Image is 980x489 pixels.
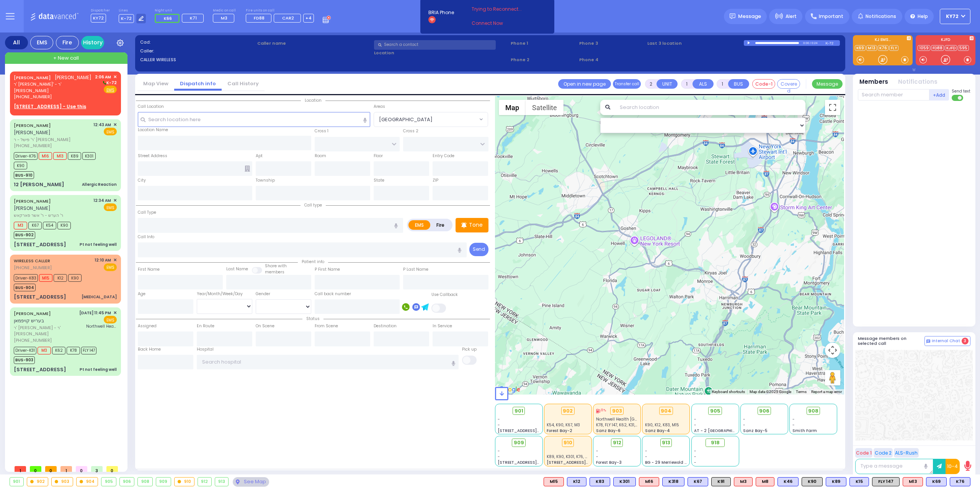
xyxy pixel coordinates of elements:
[14,241,66,249] div: [STREET_ADDRESS]
[140,57,255,63] label: CALLER WIRELESS
[14,205,51,211] span: [PERSON_NAME]
[408,220,431,230] label: EMS
[102,80,117,86] span: K-72
[694,454,736,460] div: -
[428,9,454,16] span: BRIA Phone
[68,152,81,160] span: K89
[498,428,570,434] span: [STREET_ADDRESS][PERSON_NAME]
[14,75,51,81] a: [PERSON_NAME]
[777,477,799,486] div: BLS
[233,477,269,487] div: See map
[55,74,91,81] span: [PERSON_NAME]
[315,153,326,159] label: Room
[825,100,840,115] button: Toggle fullscreen view
[777,477,799,486] div: K46
[81,36,104,49] a: History
[929,89,949,101] button: +Add
[246,8,314,13] label: Fire units on call
[514,407,523,415] span: 901
[498,422,500,428] span: -
[138,323,157,329] label: Assigned
[14,325,77,337] span: ר' [PERSON_NAME] - ר' [PERSON_NAME]
[91,8,110,13] label: Dispatcher
[662,477,684,486] div: BLS
[197,346,214,353] label: Hospital
[858,336,924,346] h5: Message members on selected call
[156,478,171,486] div: 909
[596,448,598,454] span: -
[497,385,522,395] a: Open this area in Google Maps (opens a new window)
[940,9,970,24] button: KY72
[657,79,678,89] button: UNIT
[81,347,96,354] span: FLY 147
[849,477,869,486] div: K15
[855,448,872,458] button: Code 1
[14,366,66,374] div: [STREET_ADDRESS]
[808,407,818,415] span: 908
[14,129,51,136] span: [PERSON_NAME]
[175,478,194,486] div: 910
[52,478,73,486] div: 903
[567,477,586,486] div: BLS
[826,477,846,486] div: K89
[113,197,117,204] span: ✕
[256,291,270,297] label: Gender
[825,343,840,358] button: Map camera controls
[596,460,622,465] span: Forest Bay-3
[547,454,601,460] span: K89, K90, K301, K76, M16, M13
[374,40,496,50] input: Search a contact
[138,266,160,273] label: First Name
[93,122,111,128] span: 12:43 AM
[946,13,959,20] span: KY72
[119,14,134,23] span: K-72
[688,477,708,486] div: K67
[693,79,714,89] button: ALS
[645,428,670,434] span: Sanz Bay-4
[916,38,975,43] label: KJFD
[659,407,673,415] div: 904
[499,100,526,115] button: Show street map
[694,416,696,422] span: -
[469,243,488,256] button: Send
[613,477,636,486] div: K301
[5,36,28,49] div: All
[645,422,679,428] span: K90, K12, K83, M15
[257,40,372,47] label: Caller name
[374,177,384,184] label: State
[95,74,111,80] span: 2:06 AM
[140,48,255,54] label: Caller:
[511,57,577,63] span: Phone 2
[104,203,117,211] span: EMS
[106,466,118,472] span: 0
[952,88,970,94] span: Send text
[14,103,86,110] u: [STREET_ADDRESS] - Use this
[752,79,775,89] button: Code-1
[138,112,371,127] input: Search location here
[803,39,810,47] div: 0:00
[662,439,670,447] span: 913
[711,477,731,486] div: K91
[14,337,52,343] span: [PHONE_NUMBER]
[14,122,51,128] a: [PERSON_NAME]
[472,20,532,27] a: Connect Now
[93,198,111,203] span: 12:34 AM
[138,234,154,240] label: Call Info
[918,45,930,51] a: 1059
[265,263,287,269] small: Share with
[54,274,67,282] span: K12
[82,182,117,187] div: Allergic Reaction
[77,478,98,486] div: 904
[14,231,35,239] span: BUS-902
[14,274,38,282] span: Driver-K83
[610,407,624,415] div: 903
[14,81,92,94] span: ר' [PERSON_NAME]' - ר' [PERSON_NAME]
[498,454,500,460] span: -
[38,347,51,354] span: M3
[138,210,156,216] label: Call Type
[14,162,27,169] span: K90
[945,45,957,51] a: KJFD
[903,477,923,486] div: M13
[872,477,900,486] div: FLY 147
[104,316,117,323] span: EMS
[374,153,383,159] label: Floor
